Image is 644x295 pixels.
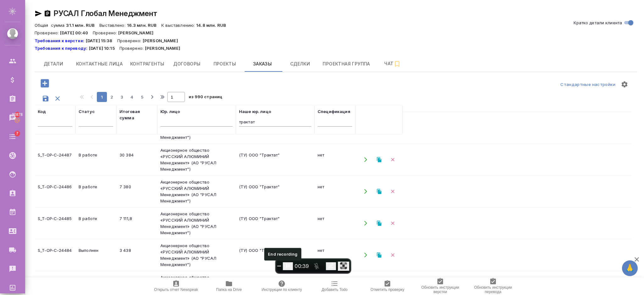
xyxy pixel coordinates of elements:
td: S_T-OP-C-24486 [35,180,75,202]
div: Код [38,108,46,115]
p: [DATE] 10:15 [89,45,119,51]
span: Детали [38,60,69,68]
span: 5 [137,94,147,100]
span: Добавить Todo [322,287,347,292]
button: 5 [137,92,147,102]
button: Отметить проверку [361,277,414,295]
td: 7 380 [116,180,157,202]
div: Юр. лицо [160,108,180,115]
td: В работе [75,212,116,234]
span: Договоры [172,60,202,68]
button: Клонировать [373,249,386,262]
td: (ТУ) ООО "Трактат" [236,149,314,171]
span: Проектная группа [323,60,370,68]
button: Папка на Drive [203,277,255,295]
span: Отметить проверку [370,287,404,292]
div: Спецификация [318,108,350,115]
td: Акционерное общество «РУССКИЙ АЛЮМИНИЙ Менеджмент» (АО "РУСАЛ Менеджмент") [157,239,236,271]
td: нет [314,244,355,266]
button: 🙏 [622,260,638,276]
p: Проверено: [119,45,145,51]
p: [PERSON_NAME] [118,30,158,35]
button: Обновить инструкции перевода [467,277,519,295]
button: Клонировать [373,153,386,166]
td: нет [314,180,355,202]
p: 31.1 млн. RUB [66,23,99,28]
span: 30878 [8,111,26,118]
a: 7 [2,129,24,145]
button: Сбросить фильтры [52,93,64,105]
td: 30 384 [116,149,157,171]
button: Открыть [359,217,372,230]
a: РУСАЛ Глобал Менеджмент [53,9,157,18]
button: Удалить [386,153,399,166]
span: 2 [107,94,117,100]
td: S_T-OP-C-24487 [35,149,75,171]
p: К выставлению: [161,23,196,28]
span: 7 [12,130,22,137]
span: Обновить инструкции верстки [418,285,463,294]
p: Проверено: [117,37,143,44]
button: Клонировать [373,185,386,198]
button: Удалить [386,249,399,262]
span: Чат [378,60,408,68]
button: Добавить проект [36,77,53,90]
button: Открыть отчет Newspeak [150,277,203,295]
span: 🙏 [625,262,635,275]
td: Акционерное общество «РУССКИЙ АЛЮМИНИЙ Менеджмент» (АО "РУСАЛ Менеджмент") [157,207,236,239]
span: Контрагенты [130,60,164,68]
a: 30878 [2,110,24,126]
p: [PERSON_NAME] [143,37,183,44]
p: [DATE] 15:38 [86,37,117,44]
td: В работе [75,149,116,171]
td: Акционерное общество «РУССКИЙ АЛЮМИНИЙ Менеджмент» (АО "РУСАЛ Менеджмент") [157,144,236,175]
td: нет [314,149,355,171]
button: Удалить [386,185,399,198]
button: Открыть [359,153,372,166]
button: 4 [127,92,137,102]
a: Требования к переводу: [35,45,89,51]
div: split button [559,80,617,89]
div: Итоговая сумма [119,108,154,121]
button: Открыть [359,249,372,262]
button: Добавить Todo [308,277,361,295]
td: Выполнен [75,244,116,266]
td: (ТУ) ООО "Трактат" [236,244,314,266]
span: Сделки [285,60,315,68]
td: 3 438 [116,244,157,266]
div: Наше юр. лицо [239,108,271,115]
button: Скопировать ссылку [44,10,51,17]
span: Папка на Drive [216,287,242,292]
td: (ТУ) ООО "Трактат" [236,180,314,202]
button: Клонировать [373,217,386,230]
button: Удалить [386,217,399,230]
span: Контактные лица [76,60,123,68]
p: 14.8 млн. RUB [196,23,231,28]
span: Инструкции по клиенту [262,287,302,292]
span: 3 [117,94,127,100]
button: Скопировать ссылку для ЯМессенджера [35,10,42,17]
button: Сохранить фильтры [40,93,52,105]
a: Требования к верстке: [35,37,86,44]
p: [DATE] 00:40 [60,30,93,35]
td: 7 111,8 [116,212,157,234]
p: Проверено: [35,30,60,35]
p: [PERSON_NAME] [145,45,185,51]
td: (ТУ) ООО "Трактат" [236,212,314,234]
span: Обновить инструкции перевода [470,285,516,294]
button: Инструкции по клиенту [255,277,308,295]
td: Акционерное общество «РУССКИЙ АЛЮМИНИЙ Менеджмент» (АО "РУСАЛ Менеджмент") [157,176,236,207]
span: Кратко детали клиента [574,20,622,26]
span: Проекты [209,60,240,68]
span: Заказы [247,60,277,68]
span: из 990 страниц [189,93,222,102]
td: S_T-OP-C-24484 [35,244,75,266]
span: 4 [127,94,137,100]
td: S_T-OP-C-24485 [35,212,75,234]
button: Обновить инструкции верстки [414,277,467,295]
div: Нажми, чтобы открыть папку с инструкцией [35,45,89,51]
p: Общая сумма [35,23,66,28]
button: 3 [117,92,127,102]
svg: Подписаться [393,60,401,68]
div: Статус [79,108,95,115]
